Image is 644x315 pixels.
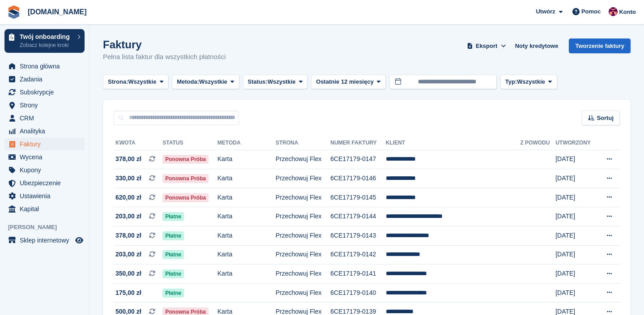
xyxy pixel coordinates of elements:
td: [DATE] [555,226,597,246]
td: Przechowuj Flex [276,245,331,264]
td: Przechowuj Flex [276,207,331,226]
td: Karta [218,226,276,246]
span: Wszystkie [268,77,296,86]
th: Numer faktury [330,136,386,150]
span: Wszystkie [517,77,545,86]
button: Typ: Wszystkie [500,75,557,89]
span: Płatne [162,289,184,298]
td: Przechowuj Flex [276,169,331,188]
td: 6CE17179-0144 [330,207,386,226]
a: menu [4,60,85,72]
span: Eksport [476,42,497,51]
td: 6CE17179-0142 [330,245,386,264]
a: menu [4,125,85,137]
span: Subskrypcje [20,86,73,98]
td: 6CE17179-0146 [330,169,386,188]
a: Podgląd sklepu [74,235,85,246]
td: Karta [218,264,276,284]
span: Ponowna próba [162,193,209,202]
a: menu [4,99,85,111]
p: Twój onboarding [20,34,73,40]
th: Kwota [114,136,162,150]
a: menu [4,73,85,85]
a: menu [4,151,85,163]
th: Metoda [218,136,276,150]
span: Utwórz [536,7,555,16]
th: Z powodu [520,136,555,150]
span: Płatne [162,231,184,240]
td: [DATE] [555,150,597,169]
td: [DATE] [555,188,597,207]
span: Płatne [162,269,184,278]
td: 6CE17179-0145 [330,188,386,207]
p: Zobacz kolejne kroki [20,41,73,49]
p: Pełna lista faktur dla wszystkich płatności [103,52,226,62]
td: [DATE] [555,169,597,188]
button: Metoda: Wszystkie [172,75,239,89]
td: [DATE] [555,264,597,284]
span: 350,00 zł [115,269,141,278]
a: menu [4,112,85,124]
span: Ubezpieczenie [20,177,73,189]
td: Przechowuj Flex [276,264,331,284]
span: 203,00 zł [115,250,141,259]
span: 378,00 zł [115,231,141,240]
a: menu [4,190,85,202]
span: Zadania [20,73,73,85]
button: Ostatnie 12 miesięcy [311,75,385,89]
span: Konto [619,8,636,17]
a: menu [4,138,85,150]
td: [DATE] [555,283,597,302]
th: Utworzony [555,136,597,150]
span: 378,00 zł [115,154,141,164]
img: stora-icon-8386f47178a22dfd0bd8f6a31ec36ba5ce8667c1dd55bd0f319d3a0aa187defe.svg [7,5,21,19]
a: menu [4,203,85,215]
span: Ustawienia [20,190,73,202]
span: Wszystkie [199,77,227,86]
span: Kapitał [20,203,73,215]
a: menu [4,177,85,189]
span: Analityka [20,125,73,137]
span: Ponowna próba [162,155,209,164]
a: menu [4,164,85,176]
td: 6CE17179-0141 [330,264,386,284]
td: Karta [218,245,276,264]
span: 203,00 zł [115,212,141,221]
h1: Faktury [103,38,226,51]
th: Strona [276,136,331,150]
span: Kupony [20,164,73,176]
span: Sklep internetowy [20,234,73,247]
span: Status: [248,77,268,86]
td: Przechowuj Flex [276,188,331,207]
span: Ostatnie 12 miesięcy [316,77,374,86]
a: Tworzenie faktury [569,38,631,53]
span: Typ: [505,77,517,86]
a: menu [4,234,85,247]
a: Noty kredytowe [512,38,562,53]
td: Karta [218,150,276,169]
td: Przechowuj Flex [276,226,331,246]
span: Faktury [20,138,73,150]
span: [PERSON_NAME] [8,223,89,232]
td: Karta [218,207,276,226]
a: [DOMAIN_NAME] [24,4,90,19]
span: Płatne [162,212,184,221]
span: 620,00 zł [115,193,141,202]
span: Strona główna [20,60,73,72]
span: CRM [20,112,73,124]
td: Karta [218,169,276,188]
td: Przechowuj Flex [276,150,331,169]
a: Twój onboarding Zobacz kolejne kroki [4,29,85,53]
span: Metoda: [177,77,199,86]
td: 6CE17179-0147 [330,150,386,169]
td: [DATE] [555,245,597,264]
button: Strona: Wszystkie [103,75,168,89]
th: Klient [386,136,520,150]
td: Przechowuj Flex [276,283,331,302]
button: Eksport [465,38,508,53]
span: Strona: [108,77,128,86]
td: [DATE] [555,207,597,226]
span: Ponowna próba [162,174,209,183]
span: Wycena [20,151,73,163]
span: 330,00 zł [115,174,141,183]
